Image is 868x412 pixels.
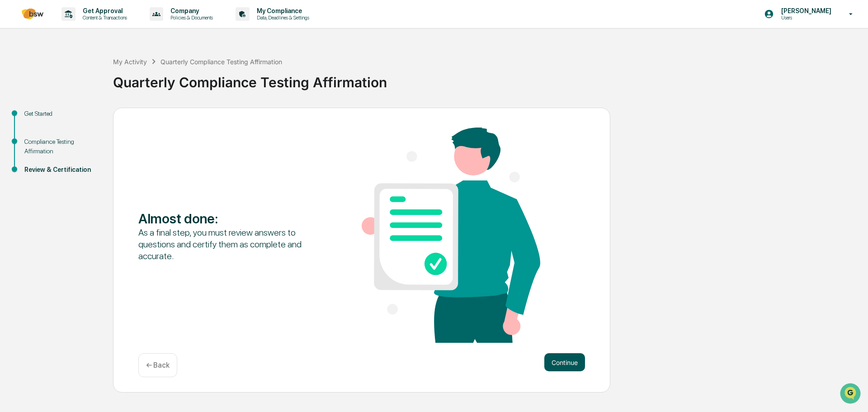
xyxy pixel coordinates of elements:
[163,14,217,21] p: Policies & Documents
[18,131,57,140] span: Data Lookup
[250,14,314,21] p: Data, Deadlines & Settings
[839,382,863,407] iframe: Open customer support
[146,361,170,369] p: ← Back
[163,7,217,14] p: Company
[75,114,112,123] span: Attestations
[774,14,836,21] p: Users
[9,19,165,33] p: How can we help?
[18,114,58,123] span: Preclearance
[160,58,282,66] div: Quarterly Compliance Testing Affirmation
[138,210,317,227] div: Almost done :
[90,153,109,160] span: Pylon
[24,109,99,118] div: Get Started
[66,115,73,122] div: 🗄️
[113,58,147,66] div: My Activity
[9,69,25,85] img: 1746055101610-c473b297-6a78-478c-a979-82029cc54cd1
[362,128,540,343] img: Almost done
[138,227,317,262] div: As a final step, you must review answers to questions and certify them as complete and accurate.
[64,153,109,160] a: Powered byPylon
[774,7,836,14] p: [PERSON_NAME]
[31,78,114,85] div: We're available if you need us!
[24,137,99,156] div: Compliance Testing Affirmation
[62,110,116,127] a: 🗄️Attestations
[9,132,16,139] div: 🔎
[544,353,585,371] button: Continue
[154,72,165,83] button: Start new chat
[31,69,148,78] div: Start new chat
[113,67,863,90] div: Quarterly Compliance Testing Affirmation
[250,7,314,14] p: My Compliance
[5,110,62,127] a: 🖐️Preclearance
[24,165,99,175] div: Review & Certification
[9,115,16,122] div: 🖐️
[5,128,61,144] a: 🔎Data Lookup
[75,7,132,14] p: Get Approval
[22,9,43,19] img: logo
[75,14,132,21] p: Content & Transactions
